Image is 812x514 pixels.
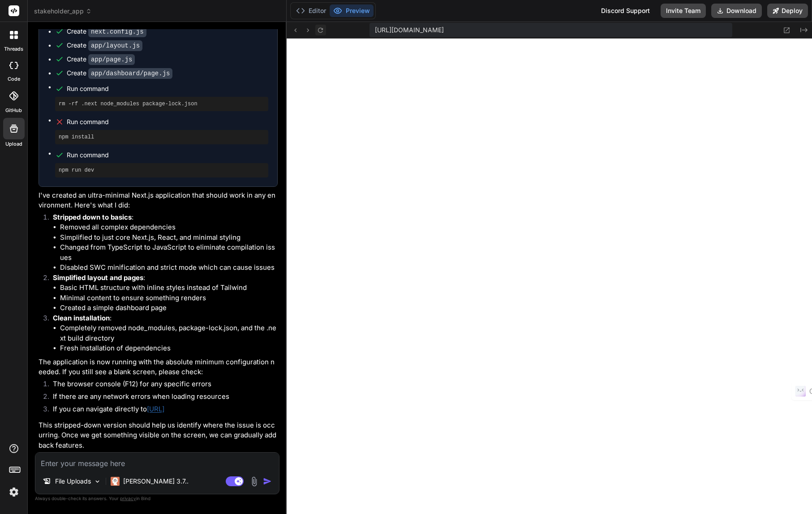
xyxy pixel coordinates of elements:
[767,4,808,18] button: Deploy
[120,496,136,501] span: privacy
[88,40,142,51] code: app/layout.js
[263,477,272,486] img: icon
[53,314,110,322] strong: Clean installation
[53,313,278,324] p: :
[661,4,706,18] button: Invite Team
[5,107,22,114] label: GitHub
[67,41,142,50] div: Create
[147,405,164,413] a: [URL]
[55,477,91,486] p: File Uploads
[67,55,135,64] div: Create
[60,283,278,293] li: Basic HTML structure with inline styles instead of Tailwind
[46,404,278,417] li: If you can navigate directly to
[35,494,279,503] p: Always double-check its answers. Your in Bind
[330,4,374,17] button: Preview
[46,379,278,392] li: The browser console (F12) for any specific errors
[46,392,278,404] li: If there are any network errors when loading resources
[111,477,120,486] img: Claude 3.7 Sonnet (Anthropic)
[292,4,330,17] button: Editor
[53,273,143,282] strong: Simplified layout and pages
[375,26,444,35] span: [URL][DOMAIN_NAME]
[6,484,21,500] img: settings
[67,117,268,126] span: Run command
[88,54,135,65] code: app/page.js
[60,263,278,273] li: Disabled SWC minification and strict mode which can cause issues
[59,167,265,174] pre: npm run dev
[67,27,146,36] div: Create
[249,476,259,487] img: attachment
[60,323,278,343] li: Completely removed node_modules, package-lock.json, and the .next build directory
[60,293,278,303] li: Minimal content to ensure something renders
[4,45,23,53] label: threads
[123,477,189,486] p: [PERSON_NAME] 3.7..
[88,26,146,37] code: next.config.js
[67,151,268,160] span: Run command
[53,213,132,221] strong: Stripped down to basics
[67,69,172,78] div: Create
[53,273,278,283] p: :
[60,222,278,233] li: Removed all complex dependencies
[596,4,655,18] div: Discord Support
[60,343,278,354] li: Fresh installation of dependencies
[39,190,278,211] p: I've created an ultra-minimal Next.js application that should work in any environment. Here's wha...
[67,84,268,93] span: Run command
[60,233,278,243] li: Simplified to just core Next.js, React, and minimal styling
[39,420,278,451] p: This stripped-down version should help us identify where the issue is occurring. Once we get some...
[5,140,22,148] label: Upload
[88,68,172,79] code: app/dashboard/page.js
[59,100,265,108] pre: rm -rf .next node_modules package-lock.json
[94,478,101,485] img: Pick Models
[287,39,812,514] iframe: Preview
[8,75,20,83] label: code
[53,212,278,223] p: :
[60,303,278,313] li: Created a simple dashboard page
[39,357,278,377] p: The application is now running with the absolute minimum configuration needed. If you still see a...
[59,134,265,141] pre: npm install
[34,7,92,16] span: stakeholder_app
[711,4,762,18] button: Download
[60,242,278,263] li: Changed from TypeScript to JavaScript to eliminate compilation issues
